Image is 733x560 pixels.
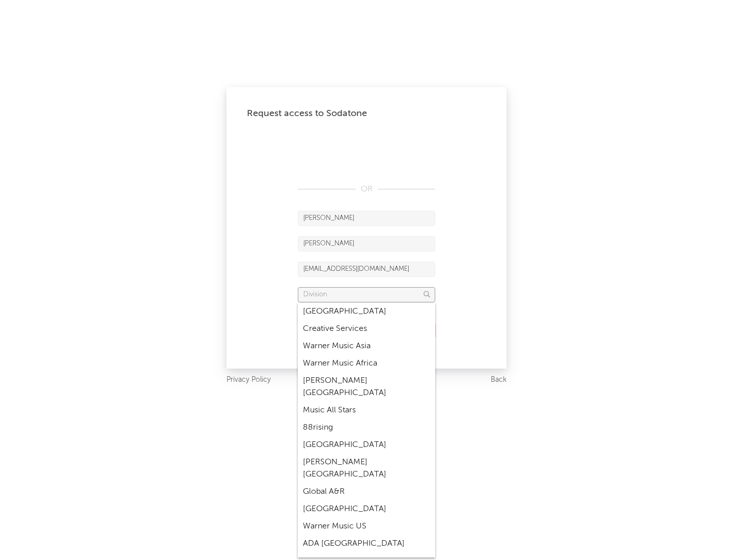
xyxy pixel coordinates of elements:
[298,518,435,535] div: Warner Music US
[298,402,435,419] div: Music All Stars
[227,374,271,386] a: Privacy Policy
[298,236,435,251] input: Last Name
[298,183,435,195] div: OR
[298,454,435,483] div: [PERSON_NAME] [GEOGRAPHIC_DATA]
[298,500,435,518] div: [GEOGRAPHIC_DATA]
[298,436,435,454] div: [GEOGRAPHIC_DATA]
[298,355,435,372] div: Warner Music Africa
[298,320,435,338] div: Creative Services
[298,338,435,355] div: Warner Music Asia
[298,287,435,302] input: Division
[491,374,506,386] a: Back
[298,211,435,226] input: First Name
[247,107,486,120] div: Request access to Sodatone
[298,303,435,320] div: [GEOGRAPHIC_DATA]
[298,419,435,436] div: 88rising
[298,372,435,402] div: [PERSON_NAME] [GEOGRAPHIC_DATA]
[298,535,435,552] div: ADA [GEOGRAPHIC_DATA]
[298,262,435,277] input: Email
[298,483,435,500] div: Global A&R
